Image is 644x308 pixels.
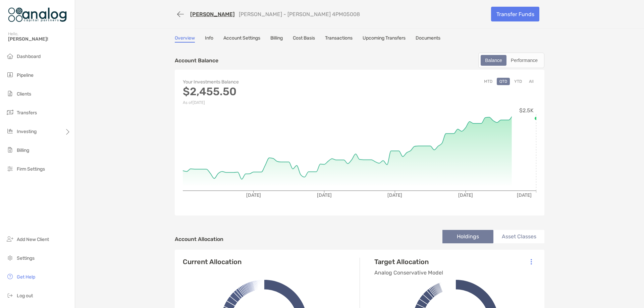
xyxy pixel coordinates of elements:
[190,11,235,17] a: [PERSON_NAME]
[493,230,544,243] li: Asset Classes
[270,35,283,43] a: Billing
[519,107,534,114] tspan: $2.5K
[517,192,532,198] tspan: [DATE]
[17,72,34,78] span: Pipeline
[6,291,14,299] img: logout icon
[6,89,14,98] img: clients icon
[416,35,440,43] a: Documents
[481,78,495,85] button: MTD
[17,54,41,59] span: Dashboard
[317,192,332,198] tspan: [DATE]
[442,230,493,243] li: Holdings
[17,255,35,261] span: Settings
[6,127,14,135] img: investing icon
[6,272,14,281] img: get-help icon
[17,147,29,153] span: Billing
[6,165,14,173] img: firm-settings icon
[8,36,71,42] span: [PERSON_NAME]!
[175,56,218,65] p: Account Balance
[6,71,14,79] img: pipeline icon
[6,108,14,116] img: transfers icon
[374,258,443,266] h4: Target Allocation
[17,129,37,134] span: Investing
[17,166,45,172] span: Firm Settings
[223,35,260,43] a: Account Settings
[8,3,67,27] img: Zoe Logo
[497,78,510,85] button: QTD
[325,35,353,43] a: Transactions
[17,293,33,299] span: Log out
[175,35,195,43] a: Overview
[293,35,315,43] a: Cost Basis
[491,7,539,21] a: Transfer Funds
[481,56,506,65] div: Balance
[183,78,360,86] p: Your Investments Balance
[6,235,14,243] img: add_new_client icon
[17,110,37,116] span: Transfers
[512,78,525,85] button: YTD
[183,87,360,96] p: $2,455.50
[239,11,360,17] p: [PERSON_NAME] - [PERSON_NAME] 4PM05008
[478,53,544,68] div: segmented control
[507,56,541,65] div: Performance
[17,237,49,242] span: Add New Client
[6,254,14,262] img: settings icon
[363,35,406,43] a: Upcoming Transfers
[387,192,402,198] tspan: [DATE]
[17,274,35,280] span: Get Help
[458,192,473,198] tspan: [DATE]
[183,99,360,107] p: As of [DATE]
[374,268,443,277] p: Analog Conservative Model
[17,91,31,97] span: Clients
[246,192,261,198] tspan: [DATE]
[526,78,536,85] button: All
[205,35,213,43] a: Info
[531,259,532,265] img: Icon List Menu
[175,236,223,242] h4: Account Allocation
[6,52,14,60] img: dashboard icon
[183,258,241,266] h4: Current Allocation
[6,146,14,154] img: billing icon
